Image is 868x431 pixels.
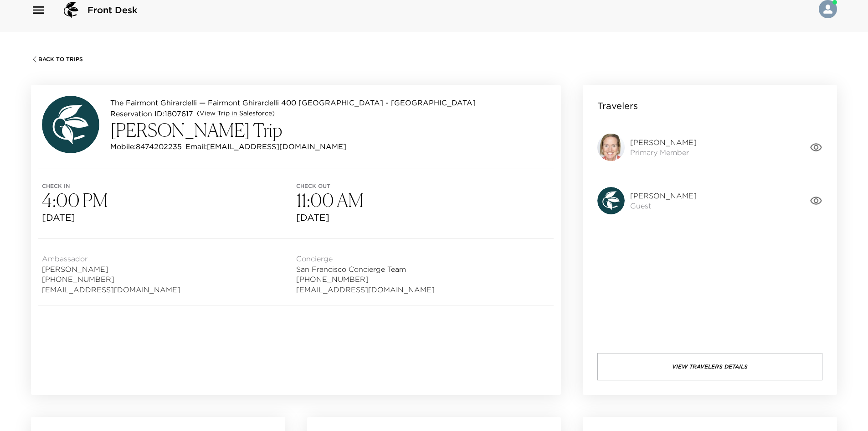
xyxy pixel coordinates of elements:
[630,191,697,201] span: [PERSON_NAME]
[597,187,625,214] img: avatar.4afec266560d411620d96f9f038fe73f.svg
[31,56,83,63] button: Back To Trips
[110,108,193,119] p: Reservation ID: 1807617
[296,189,550,211] h3: 11:00 AM
[296,254,435,264] span: Concierge
[296,264,435,274] span: San Francisco Concierge Team
[42,254,180,264] span: Ambassador
[296,274,435,284] span: [PHONE_NUMBER]
[197,109,275,118] a: (View Trip in Salesforce)
[42,189,296,211] h3: 4:00 PM
[110,141,182,152] p: Mobile: 8474202235
[38,56,83,62] span: Back To Trips
[42,285,180,295] a: [EMAIL_ADDRESS][DOMAIN_NAME]
[296,211,550,224] span: [DATE]
[296,183,550,189] span: Check out
[42,264,180,274] span: [PERSON_NAME]
[597,353,822,380] button: View Travelers Details
[110,97,476,108] p: The Fairmont Ghirardelli — Fairmont Ghirardelli 400 [GEOGRAPHIC_DATA] - [GEOGRAPHIC_DATA]
[87,4,138,16] span: Front Desk
[630,201,697,211] span: Guest
[42,183,296,189] span: Check in
[42,274,180,284] span: [PHONE_NUMBER]
[42,96,99,153] img: avatar.4afec266560d411620d96f9f038fe73f.svg
[630,147,697,157] span: Primary Member
[597,99,638,112] p: Travelers
[296,285,435,295] a: [EMAIL_ADDRESS][DOMAIN_NAME]
[185,141,346,152] p: Email: [EMAIL_ADDRESS][DOMAIN_NAME]
[597,134,625,161] img: 2Q==
[110,119,476,141] h3: [PERSON_NAME] Trip
[630,137,697,147] span: [PERSON_NAME]
[42,211,296,224] span: [DATE]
